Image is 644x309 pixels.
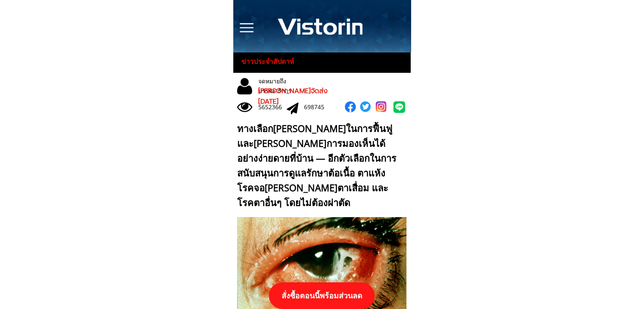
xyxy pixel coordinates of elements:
p: สั่งซื้อตอนนี้พร้อมส่วนลด [269,282,375,309]
h3: ข่าวประจำสัปดาห์ [241,56,302,67]
div: ทางเลือก[PERSON_NAME]ในการฟื้นฟูและ[PERSON_NAME]การมองเห็นได้อย่างง่ายดายที่บ้าน — อีกตัวเลือกในก... [237,121,403,210]
div: 5652366 [258,102,287,112]
div: 698745 [304,102,332,112]
div: จดหมายถึงบรรณาธิการ [258,77,319,96]
span: [PERSON_NAME]จัดส่ง [DATE] [258,86,328,107]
